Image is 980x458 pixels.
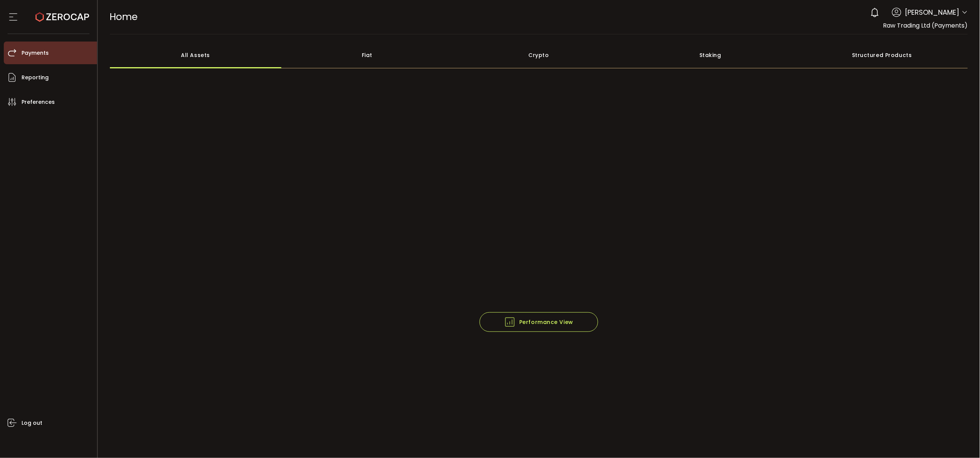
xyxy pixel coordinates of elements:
button: Performance View [480,312,598,332]
div: Fiat [281,42,453,68]
span: Payments [22,48,49,59]
span: Log out [22,418,42,429]
iframe: Chat Widget [942,422,980,458]
span: Reporting [22,72,49,83]
span: [PERSON_NAME] [905,7,960,17]
div: Staking [625,42,796,68]
span: Performance View [504,316,573,328]
div: Crypto [453,42,625,68]
div: Structured Products [796,42,968,68]
div: All Assets [110,42,282,68]
span: Preferences [22,97,55,108]
span: Raw Trading Ltd (Payments) [883,21,968,30]
span: Home [110,10,138,23]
